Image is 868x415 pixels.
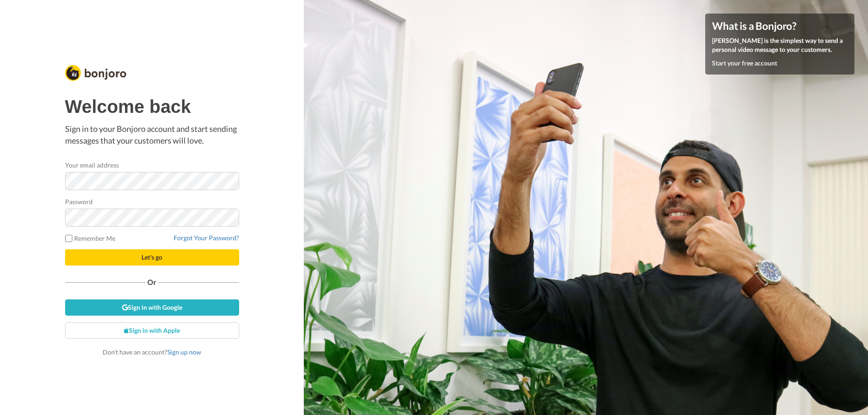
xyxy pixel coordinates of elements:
[103,348,201,356] span: Don’t have an account?
[146,279,158,285] span: Or
[65,233,116,243] label: Remember Me
[142,253,162,261] span: Let's go
[65,299,239,316] a: Sign in with Google
[712,20,848,32] h4: What is a Bonjoro?
[65,249,239,266] button: Let's go
[65,322,239,339] a: Sign in with Apple
[65,97,239,117] h1: Welcome back
[174,234,239,242] a: Forgot Your Password?
[167,348,201,356] a: Sign up now
[65,197,93,206] label: Password
[712,36,848,54] p: [PERSON_NAME] is the simplest way to send a personal video message to your customers.
[712,59,777,67] a: Start your free account
[65,123,239,146] p: Sign in to your Bonjoro account and start sending messages that your customers will love.
[65,235,72,242] input: Remember Me
[65,160,119,170] label: Your email address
